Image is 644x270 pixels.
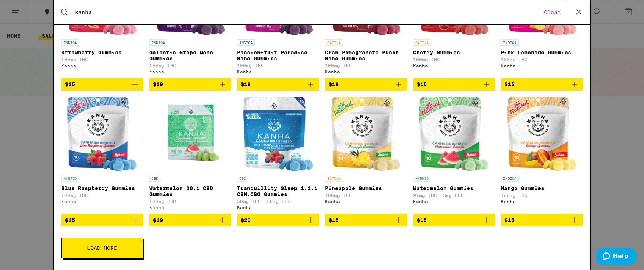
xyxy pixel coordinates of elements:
[237,78,319,91] button: Add to bag
[241,217,251,223] span: $20
[149,214,231,226] button: Add to bag
[413,39,431,46] p: SATIVA
[507,97,577,171] img: Kanha - Mango Gummies
[501,199,583,204] div: Kanha
[149,185,231,197] p: Watermelon 20:1 CBD Gummies
[504,217,515,223] span: $15
[501,97,583,214] a: Open page for Mango Gummies from Kanha
[149,63,231,68] p: 100mg THC
[61,50,143,56] p: Strawberry Gummies
[149,50,231,62] p: Galactic Grape Nano Gummies
[149,39,167,46] p: INDICA
[65,217,75,223] span: $15
[413,50,495,56] p: Cherry Gummies
[413,214,495,226] button: Add to bag
[75,9,542,16] input: Search for products & categories
[61,185,143,191] p: Blue Raspberry Gummies
[65,81,75,87] span: $15
[542,9,563,16] button: Clear
[325,185,407,191] p: Pineapple Gummies
[413,97,495,214] a: Open page for Watermelon Gummies from Kanha
[61,97,143,214] a: Open page for Blue Raspberry Gummies from Kanha
[325,175,343,182] p: SATIVA
[61,238,143,258] button: Load More
[501,50,583,56] p: Pink Lemonade Gummies
[149,97,231,214] a: Open page for Watermelon 20:1 CBD Gummies from Kanha
[237,69,319,74] div: Kanha
[61,175,79,182] p: HYBRID
[419,97,489,171] img: Kanha - Watermelon Gummies
[61,39,79,46] p: INDICA
[329,217,339,223] span: $15
[325,97,407,214] a: Open page for Pineapple Gummies from Kanha
[61,57,143,62] p: 100mg THC
[61,63,143,68] div: Kanha
[501,193,583,198] p: 100mg THC
[325,50,407,62] p: Cran-Pomegranate Punch Nano Gummies
[237,39,255,46] p: INDICA
[153,81,163,87] span: $19
[417,217,427,223] span: $15
[149,78,231,91] button: Add to bag
[501,175,519,182] p: INDICA
[413,199,495,204] div: Kanha
[325,78,407,91] button: Add to bag
[413,193,495,198] p: 97mg THC: 3mg CBD
[325,214,407,226] button: Add to bag
[61,199,143,204] div: Kanha
[504,81,515,87] span: $15
[501,78,583,91] button: Add to bag
[149,175,160,182] p: CBD
[153,97,227,171] img: Kanha - Watermelon 20:1 CBD Gummies
[237,175,248,182] p: CBD
[149,205,231,210] div: Kanha
[149,199,231,204] p: 100mg CBD
[61,193,143,198] p: 100mg THC
[331,97,401,171] img: Kanha - Pineapple Gummies
[596,248,637,266] iframe: Opens a widget where you can find more information
[413,185,495,191] p: Watermelon Gummies
[413,78,495,91] button: Add to bag
[153,217,163,223] span: $19
[325,63,407,68] p: 100mg THC
[413,175,431,182] p: HYBRID
[237,185,319,197] p: Tranquillity Sleep 1:1:1 CBN:CBG Gummies
[243,97,313,171] img: Kanha - Tranquillity Sleep 1:1:1 CBN:CBG Gummies
[87,245,117,251] span: Load More
[325,39,343,46] p: SATIVA
[61,214,143,226] button: Add to bag
[237,63,319,68] p: 100mg THC
[325,69,407,74] div: Kanha
[149,69,231,74] div: Kanha
[67,97,137,171] img: Kanha - Blue Raspberry Gummies
[501,63,583,68] div: Kanha
[241,81,251,87] span: $19
[501,57,583,62] p: 100mg THC
[325,199,407,204] div: Kanha
[237,50,319,62] p: Passionfruit Paradise Nano Gummies
[413,57,495,62] p: 100mg THC
[61,78,143,91] button: Add to bag
[501,39,519,46] p: INDICA
[325,193,407,198] p: 100mg THC
[237,205,319,210] div: Kanha
[237,199,319,204] p: 50mg THC: 50mg CBD
[501,214,583,226] button: Add to bag
[237,97,319,214] a: Open page for Tranquillity Sleep 1:1:1 CBN:CBG Gummies from Kanha
[237,214,319,226] button: Add to bag
[417,81,427,87] span: $15
[501,185,583,191] p: Mango Gummies
[329,81,339,87] span: $19
[413,63,495,68] div: Kanha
